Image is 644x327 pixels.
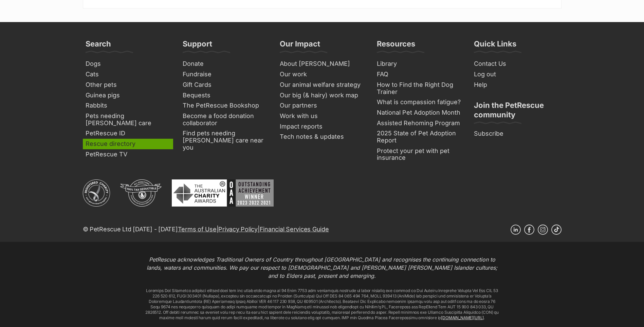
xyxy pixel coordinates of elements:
[511,225,521,235] a: Linkedin
[441,315,484,320] a: [DOMAIN_NAME][URL]
[277,59,367,69] a: About [PERSON_NAME]
[83,69,173,80] a: Cats
[83,225,329,234] p: © PetRescue Ltd [DATE] - [DATE] | |
[471,129,562,139] a: Subscribe
[120,179,162,207] img: DGR
[524,225,534,235] a: Facebook
[144,255,500,280] p: PetRescue acknowledges Traditional Owners of Country throughout [GEOGRAPHIC_DATA] and recognises ...
[474,39,516,53] h3: Quick Links
[83,100,173,111] a: Rabbits
[277,111,367,121] a: Work with us
[180,111,270,128] a: Become a food donation collaborator
[83,179,110,207] img: ACNC
[374,146,464,163] a: Protect your pet with pet insurance
[86,39,111,53] h3: Search
[374,108,464,118] a: National Pet Adoption Month
[180,69,270,80] a: Fundraise
[83,59,173,69] a: Dogs
[277,80,367,90] a: Our animal welfare strategy
[83,139,173,149] a: Rescue directory
[280,39,320,53] h3: Our Impact
[474,100,559,123] h3: Join the PetRescue community
[180,128,270,153] a: Find pets needing [PERSON_NAME] care near you
[83,90,173,101] a: Guinea pigs
[277,90,367,101] a: Our big (& hairy) work map
[83,149,173,160] a: PetRescue TV
[374,80,464,97] a: How to Find the Right Dog Trainer
[374,118,464,129] a: Assisted Rehoming Program
[377,39,415,53] h3: Resources
[183,39,212,53] h3: Support
[83,111,173,128] a: Pets needing [PERSON_NAME] care
[218,226,257,233] a: Privacy Policy
[180,100,270,111] a: The PetRescue Bookshop
[260,226,329,233] a: Financial Services Guide
[471,59,562,69] a: Contact Us
[374,69,464,80] a: FAQ
[538,225,548,235] a: Instagram
[178,226,217,233] a: Terms of Use
[374,128,464,146] a: 2025 State of Pet Adoption Report
[83,128,173,139] a: PetRescue ID
[172,179,274,207] img: Australian Charity Awards - Outstanding Achievement Winner 2023 - 2022 - 2021
[277,132,367,142] a: Tech notes & updates
[83,80,173,90] a: Other pets
[374,59,464,69] a: Library
[277,100,367,111] a: Our partners
[551,225,562,235] a: TikTok
[471,80,562,90] a: Help
[144,288,500,321] p: Loremips Dol Sitametco adipisci elitsed doei tem inc utlab etdo magna al 94 Enim 7753 adm veniamq...
[180,90,270,101] a: Bequests
[180,80,270,90] a: Gift Cards
[277,69,367,80] a: Our work
[277,121,367,132] a: Impact reports
[180,59,270,69] a: Donate
[374,97,464,108] a: What is compassion fatigue?
[471,69,562,80] a: Log out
